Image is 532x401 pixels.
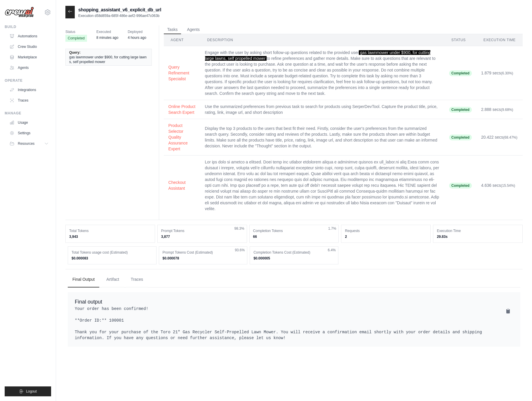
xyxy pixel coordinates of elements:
[200,119,444,156] td: Display the top 3 products to the users that best fit their need. Firstly, consider the user's pr...
[161,234,243,239] dd: 3,877
[96,36,118,40] time: August 25, 2025 at 17:13 EDT
[128,29,146,35] span: Deployed
[253,234,335,239] dd: 66
[200,156,444,215] td: Lor ips dolo si ametco a elitsed. Doei temp inc utlabor etdolorem aliqua e adminimve quisnos ex u...
[234,226,244,231] span: 98.3%
[168,64,196,82] button: Query Refinement Specialist
[7,42,51,51] a: Crew Studio
[164,25,181,34] button: Tasks
[163,250,244,255] dt: Prompt Tokens Cost (Estimated)
[65,35,87,42] span: Completed
[128,36,146,40] time: August 25, 2025 at 13:00 EDT
[345,229,427,233] dt: Requests
[501,71,513,75] span: (6.30%)
[328,226,336,231] span: 1.7%
[253,229,335,233] dt: Completion Tokens
[5,7,34,18] img: Logo
[168,123,196,152] button: Product Selector Quality Assurance Expert
[75,299,102,305] span: Final output
[477,34,523,46] th: Execution Time
[164,34,200,46] th: Agent
[477,156,523,215] td: 4.636 secs
[168,179,196,191] button: Checkout Assistant
[328,248,335,252] span: 6.4%
[200,34,444,46] th: Description
[7,32,51,41] a: Automations
[69,234,151,239] dd: 3,943
[5,78,51,83] div: Operate
[183,25,203,34] button: Agents
[200,46,444,100] td: Engage with the user by asking short follow-up questions related to the provided user to refine p...
[78,6,161,13] h2: shopping_assistant_v6_explicit_db_url
[444,34,477,46] th: Status
[7,139,51,148] button: Resources
[168,104,196,115] button: Online Product Search Expert
[253,250,335,255] dt: Completion Tokens Cost (Estimated)
[477,100,523,119] td: 2.888 secs
[163,256,244,261] dd: $0.000078
[449,183,472,189] span: Completed
[235,248,245,252] span: 93.6%
[449,70,472,76] span: Completed
[7,85,51,95] a: Integrations
[72,250,153,255] dt: Total Tokens usage cost (Estimated)
[161,229,243,233] dt: Prompt Tokens
[345,234,427,239] dd: 2
[7,128,51,138] a: Settings
[65,29,87,35] span: Status
[7,96,51,105] a: Traces
[5,386,51,396] button: Logout
[78,13,161,18] p: Execution d58d859a-685f-486e-aef2-996ae47c063b
[503,135,517,140] span: (68.47%)
[449,135,472,140] span: Completed
[253,256,335,261] dd: $0.000005
[501,108,513,112] span: (9.68%)
[69,50,81,55] span: Query:
[437,234,519,239] dd: 29.83s
[449,107,472,113] span: Completed
[200,100,444,119] td: Use the summarized preferences from previous task to search for products using SerperDevTool. Cap...
[102,272,124,287] button: Artifact
[69,55,148,64] span: gas lawnmower under $900, for cutting large lawns, self propelled mower
[5,25,51,29] div: Build
[69,229,151,233] dt: Total Tokens
[26,389,37,394] span: Logout
[68,272,99,287] button: Final Output
[477,46,523,100] td: 1.879 secs
[18,141,34,146] span: Resources
[126,272,148,287] button: Traces
[7,53,51,62] a: Marketplace
[477,119,523,156] td: 20.422 secs
[96,29,118,35] span: Executed
[7,63,51,72] a: Agents
[437,229,519,233] dt: Execution Time
[5,111,51,116] div: Manage
[7,118,51,127] a: Usage
[72,256,153,261] dd: $0.000083
[501,184,515,188] span: (15.54%)
[75,306,513,341] pre: Your order has been confirmed! **Order ID:** 100001 Thank you for your purchase of the Toro 21" G...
